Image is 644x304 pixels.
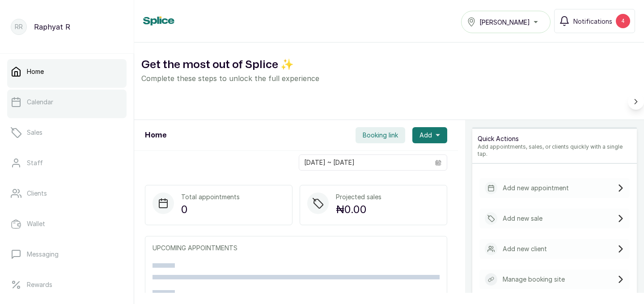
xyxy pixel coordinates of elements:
[27,98,53,107] p: Calendar
[27,67,44,76] p: Home
[27,128,42,137] p: Sales
[503,244,547,253] p: Add new client
[7,150,127,176] a: Staff
[27,250,59,259] p: Messaging
[503,184,569,193] p: Add new appointment
[181,193,240,201] p: Total appointments
[145,130,166,141] h1: Home
[27,189,47,198] p: Clients
[478,134,631,143] p: Quick Actions
[7,59,127,84] a: Home
[628,94,644,110] button: Scroll right
[503,214,542,223] p: Add new sale
[573,17,612,26] span: Notifications
[554,9,635,33] button: Notifications4
[34,21,70,32] p: Raphyat R
[299,155,430,170] input: Select date
[363,131,398,140] span: Booking link
[141,73,637,84] p: Complete these steps to unlock the full experience
[461,11,551,33] button: [PERSON_NAME]
[412,127,447,143] button: Add
[181,201,240,218] p: 0
[141,57,637,73] h2: Get the most out of Splice ✨
[7,181,127,206] a: Clients
[356,127,405,143] button: Booking link
[27,158,43,167] p: Staff
[15,22,23,31] p: RR
[7,90,127,115] a: Calendar
[435,159,441,166] svg: calendar
[616,14,630,28] div: 4
[7,211,127,236] a: Wallet
[153,244,440,253] p: UPCOMING APPOINTMENTS
[336,193,381,201] p: Projected sales
[7,120,127,145] a: Sales
[503,275,565,284] p: Manage booking site
[27,219,45,228] p: Wallet
[478,143,631,158] p: Add appointments, sales, or clients quickly with a single tap.
[419,131,432,140] span: Add
[336,201,381,218] p: ₦0.00
[479,17,530,27] span: [PERSON_NAME]
[27,280,52,289] p: Rewards
[7,272,127,297] a: Rewards
[7,242,127,267] a: Messaging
